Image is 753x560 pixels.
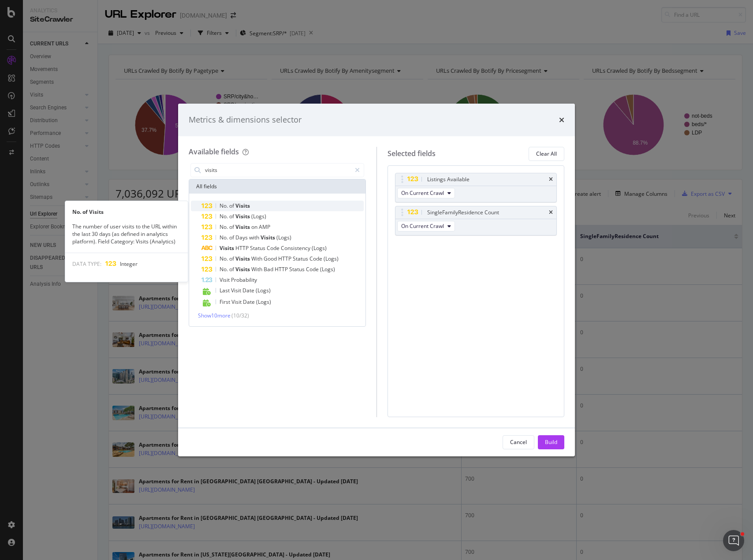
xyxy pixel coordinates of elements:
span: With [251,255,264,262]
button: Clear All [529,147,564,161]
div: SingleFamilyResidence Count [427,208,499,217]
span: Status [289,265,306,273]
div: Build [545,438,557,446]
span: First [220,298,231,306]
span: No. [220,213,229,220]
div: Selected fields [388,149,436,159]
span: (Logs) [312,244,327,252]
div: times [549,210,553,215]
span: Visits [261,234,276,241]
span: (Logs) [256,287,271,294]
span: of [229,255,235,262]
span: (Logs) [324,255,339,262]
div: modal [178,104,575,456]
div: Available fields [189,147,239,157]
div: times [559,114,564,126]
div: Listings AvailabletimesOn Current Crawl [395,173,557,202]
span: HTTP [278,255,293,262]
div: Metrics & dimensions selector [189,114,302,126]
span: Visits [235,265,251,273]
span: of [229,213,235,220]
div: All fields [189,179,365,194]
button: On Current Crawl [397,221,455,231]
span: HTTP [235,244,250,252]
span: Consistency [281,244,312,252]
span: (Logs) [276,234,291,241]
span: Show 10 more [198,312,231,319]
span: of [229,265,235,273]
div: Clear All [536,150,557,157]
span: Visits [235,202,250,209]
div: times [549,177,553,182]
span: Visit [231,287,242,294]
span: No. [220,255,229,262]
span: HTTP [275,265,289,273]
div: The number of user visits to the URL within the last 30 days (as defined in analytics platform). ... [65,223,188,245]
span: No. [220,202,229,209]
span: No. [220,234,229,241]
span: No. [220,223,229,231]
span: Date [242,287,256,294]
span: Bad [264,265,275,273]
span: Last [220,287,231,294]
span: Visits [235,213,251,220]
button: Cancel [503,435,534,449]
span: Visits [235,223,251,231]
span: of [229,234,235,241]
span: Date [243,298,256,306]
span: Code [306,265,320,273]
span: ( 10 / 32 ) [231,312,249,319]
span: With [251,265,264,273]
span: Code [267,244,281,252]
span: Days [235,234,249,241]
span: Visit [220,276,231,284]
div: Listings Available [427,175,470,184]
span: (Logs) [320,265,335,273]
span: On Current Crawl [401,189,444,197]
span: No. [220,265,229,273]
iframe: Intercom live chat [723,530,744,551]
div: No. of Visits [65,208,188,216]
span: of [229,223,235,231]
span: of [229,202,235,209]
span: Status [293,255,309,262]
span: Probability [231,276,257,284]
div: SingleFamilyResidence CounttimesOn Current Crawl [395,206,557,235]
span: Good [264,255,278,262]
span: Code [309,255,324,262]
span: (Logs) [251,213,266,220]
span: AMP [259,223,270,231]
input: Search by field name [204,164,351,177]
span: on [251,223,259,231]
span: (Logs) [256,298,271,306]
span: Visit [231,298,243,306]
span: Visits [220,244,235,252]
span: On Current Crawl [401,222,444,230]
span: Status [250,244,267,252]
span: with [249,234,261,241]
button: On Current Crawl [397,188,455,198]
span: Visits [235,255,251,262]
button: Build [538,435,564,449]
div: Cancel [510,438,527,446]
